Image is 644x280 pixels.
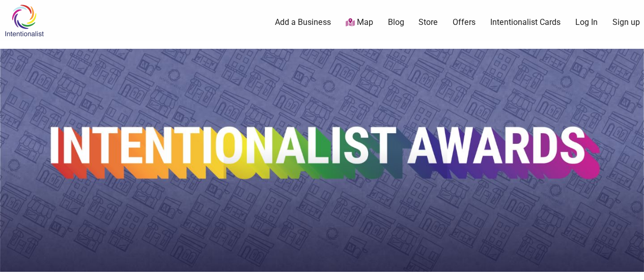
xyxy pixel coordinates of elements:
a: Add a Business [275,17,331,28]
a: Map [346,17,373,28]
a: Store [418,17,438,28]
a: Blog [388,17,404,28]
a: Offers [453,17,475,28]
a: Log In [575,17,598,28]
a: Sign up [612,17,640,28]
a: Intentionalist Cards [490,17,561,28]
div: Scroll Back to Top [624,260,641,277]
